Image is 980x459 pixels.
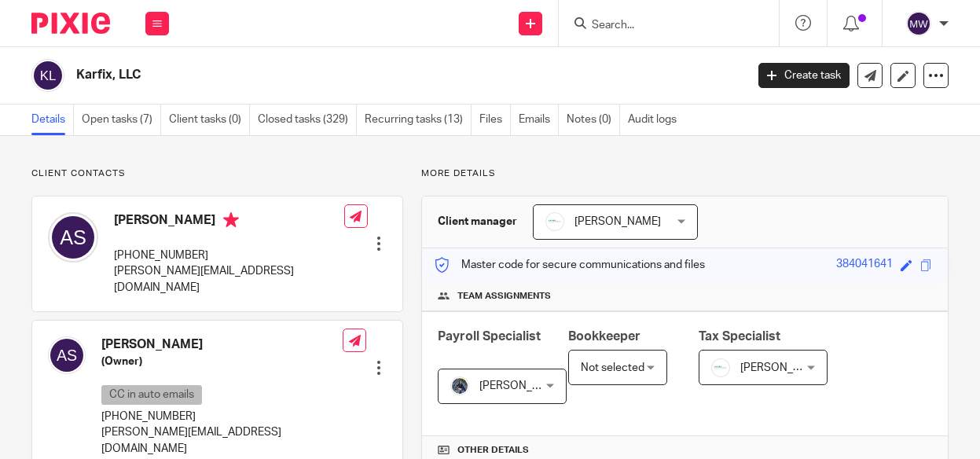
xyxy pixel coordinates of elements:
img: svg%3E [48,212,98,263]
a: Client tasks (0) [169,105,250,135]
p: [PHONE_NUMBER] [114,248,344,263]
input: Search [590,19,732,33]
i: Primary [223,212,239,228]
span: [PERSON_NAME] [574,216,661,227]
a: Notes (0) [567,105,620,135]
div: 384041641 [836,256,893,274]
h5: (Owner) [101,354,343,369]
span: Tax Specialist [699,330,780,343]
img: svg%3E [48,336,86,374]
img: _Logo.png [711,358,730,377]
p: More details [421,167,949,180]
p: Master code for secure communications and files [434,257,705,273]
img: _Logo.png [545,212,564,231]
h4: [PERSON_NAME] [101,336,343,353]
span: Team assignments [457,290,551,303]
p: [PHONE_NUMBER] [101,409,343,424]
a: Details [31,105,74,135]
span: Payroll Specialist [438,330,541,343]
img: 20210918_184149%20(2).jpg [450,376,469,395]
p: [PERSON_NAME][EMAIL_ADDRESS][DOMAIN_NAME] [114,263,344,296]
img: svg%3E [31,59,64,92]
p: CC in auto emails [101,385,202,405]
a: Closed tasks (329) [258,105,357,135]
a: Create task [758,63,850,88]
p: Client contacts [31,167,403,180]
a: Audit logs [628,105,685,135]
img: svg%3E [906,11,931,36]
h3: Client manager [438,214,517,229]
a: Open tasks (7) [82,105,161,135]
a: Recurring tasks (13) [365,105,472,135]
a: Files [479,105,511,135]
span: Other details [457,444,529,457]
h4: [PERSON_NAME] [114,212,344,232]
span: [PERSON_NAME] [740,362,827,373]
h2: Karfix, LLC [76,67,603,83]
img: Pixie [31,13,110,34]
a: Emails [519,105,559,135]
p: [PERSON_NAME][EMAIL_ADDRESS][DOMAIN_NAME] [101,424,343,457]
span: Not selected [581,362,644,373]
span: Bookkeeper [568,330,640,343]
span: [PERSON_NAME] [479,380,566,391]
